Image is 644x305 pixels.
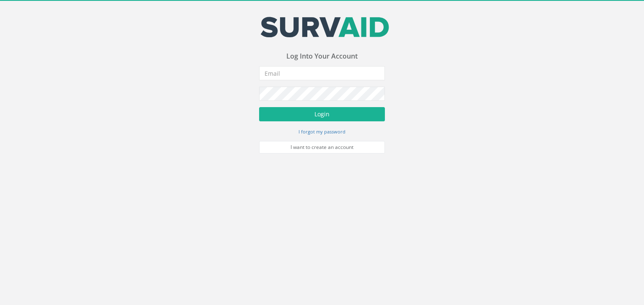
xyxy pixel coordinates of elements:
small: I forgot my password [299,128,345,135]
button: Login [259,107,385,121]
h3: Log Into Your Account [259,53,385,60]
input: Email [259,66,385,80]
a: I want to create an account [259,141,385,154]
a: I forgot my password [299,128,345,135]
